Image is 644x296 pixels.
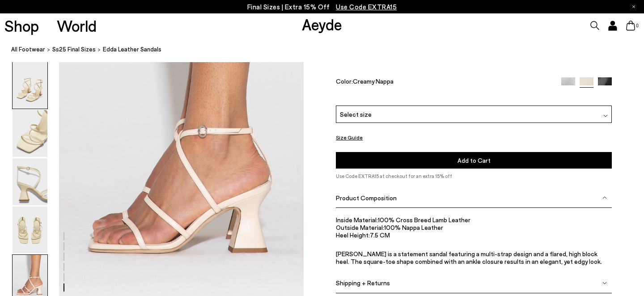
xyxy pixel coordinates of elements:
span: Edda Leather Sandals [103,45,161,54]
span: Product Composition [336,194,397,202]
a: Shop [4,18,39,34]
img: svg%3E [602,195,607,200]
img: Edda Leather Sandals - Image 5 [13,207,47,254]
p: Final Sizes | Extra 15% Off [247,1,397,13]
p: [PERSON_NAME] is a statement sandal featuring a multi-strap design and a flared, high block heel.... [336,250,612,265]
span: 0 [635,23,640,28]
img: svg%3E [602,281,607,285]
img: svg%3E [603,114,608,118]
span: Outside Material: [336,224,384,231]
span: Inside Material: [336,216,378,224]
a: World [57,18,97,34]
button: Add to Cart [336,152,612,169]
span: Ss25 Final Sizes [52,46,96,53]
img: Edda Leather Sandals - Image 3 [13,110,47,157]
span: Heel Height: [336,231,370,239]
img: Edda Leather Sandals - Image 2 [13,62,47,109]
a: 0 [626,21,635,30]
span: Select size [340,110,372,119]
p: Use Code EXTRA15 at checkout for an extra 15% off [336,172,612,180]
a: Ss25 Final Sizes [52,45,96,54]
img: Edda Leather Sandals - Image 4 [13,158,47,205]
span: Shipping + Returns [336,279,390,287]
span: Creamy Nappa [353,77,394,85]
a: Aeyde [302,15,342,34]
span: Navigate to /collections/ss25-final-sizes [336,3,397,11]
button: Size Guide [336,132,363,143]
div: Color: [336,77,552,88]
li: 100% Cross Breed Lamb Leather [336,216,612,224]
span: Add to Cart [458,156,491,164]
li: 7.5 CM [336,231,612,239]
a: All Footwear [11,45,45,54]
nav: breadcrumb [11,38,644,62]
li: 100% Nappa Leather [336,224,612,231]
